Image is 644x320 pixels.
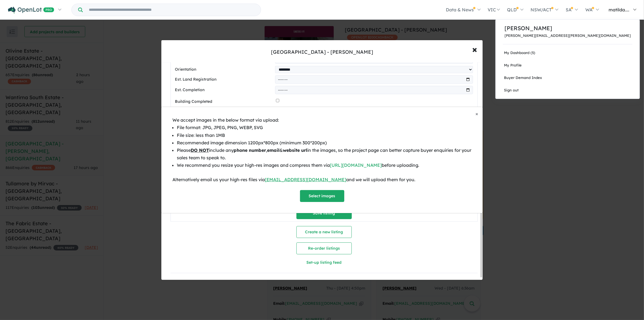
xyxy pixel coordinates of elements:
a: [EMAIL_ADDRESS][DOMAIN_NAME] [265,177,346,182]
div: We accept images in the below format via upload: [172,116,472,124]
img: Openlot PRO Logo White [8,7,54,14]
li: Please include any , & in the images, so the project page can better capture buyer enquiries for ... [177,147,472,162]
div: Alternatively email us your high-res files via and we will upload them for you. [172,176,472,183]
u: DO NOT [191,147,209,153]
a: Sign out [496,84,640,96]
input: Try estate name, suburb, builder or developer [84,4,260,16]
li: We recommend you resize your high-res images and compress them via before uploading. [177,162,472,169]
span: My Profile [504,63,522,67]
button: Select images [300,190,344,202]
a: [URL][DOMAIN_NAME] [330,162,382,168]
b: email [267,147,280,153]
li: Recommended image dimension 1200px*800px (minimum 300*200px) [177,139,472,147]
li: File format: JPG, JPEG, PNG, WEBP, SVG [177,124,472,131]
a: Buyer Demand Index [496,71,640,84]
b: website url [283,147,307,153]
p: [PERSON_NAME][EMAIL_ADDRESS][PERSON_NAME][DOMAIN_NAME] [505,34,631,38]
span: × [475,111,478,117]
li: File size: less than 1MB [177,132,472,139]
a: My Dashboard (5) [496,47,640,59]
b: phone number [234,147,266,153]
p: [PERSON_NAME] [505,24,631,32]
span: matilda.... [609,7,629,12]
